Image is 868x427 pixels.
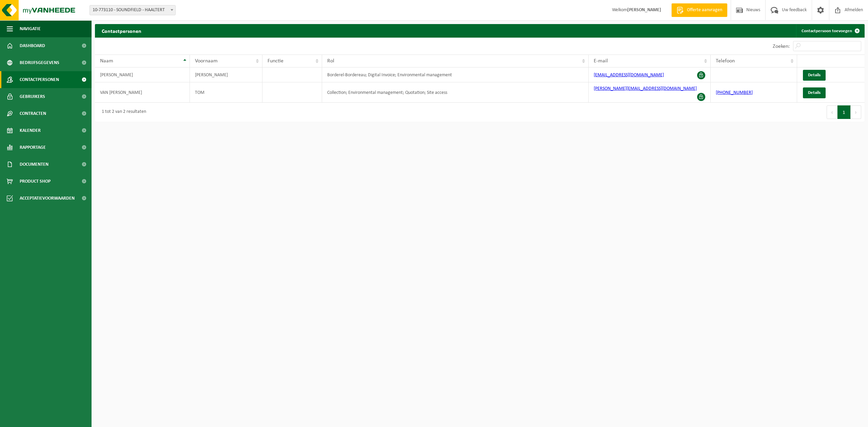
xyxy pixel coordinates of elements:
strong: [PERSON_NAME] [627,7,661,13]
span: Offerte aanvragen [685,7,724,14]
h2: Contactpersonen [95,24,148,37]
button: Previous [827,105,837,119]
span: Functie [268,58,283,64]
a: Contactpersoon toevoegen [796,24,864,38]
span: Bedrijfsgegevens [20,54,59,71]
span: Rol [327,58,334,64]
td: VAN [PERSON_NAME] [95,82,190,103]
div: 1 tot 2 van 2 resultaten [98,106,146,118]
span: Kalender [20,122,41,139]
span: Acceptatievoorwaarden [20,190,75,207]
span: Details [808,73,821,77]
label: Zoeken: [773,44,790,49]
span: Navigatie [20,20,41,37]
td: [PERSON_NAME] [190,67,262,82]
span: Contactpersonen [20,71,59,88]
a: [EMAIL_ADDRESS][DOMAIN_NAME] [594,73,664,78]
span: Details [808,90,821,95]
button: Next [851,105,861,119]
td: Borderel-Bordereau; Digital Invoice; Environmental management [322,67,589,82]
span: Voornaam [195,58,218,64]
span: E-mail [594,58,608,64]
span: 10-773110 - SOUNDFIELD - HAALTERT [90,5,176,15]
span: Dashboard [20,37,45,54]
span: Contracten [20,105,46,122]
span: Naam [100,58,113,64]
a: Details [803,70,826,81]
button: 1 [837,105,851,119]
td: [PERSON_NAME] [95,67,190,82]
a: [PHONE_NUMBER] [716,90,753,95]
span: Documenten [20,156,48,173]
span: Rapportage [20,139,46,156]
td: Collection; Environmental management; Quotation; Site access [322,82,589,103]
span: Gebruikers [20,88,45,105]
a: Offerte aanvragen [671,3,727,17]
td: TOM [190,82,262,103]
a: [PERSON_NAME][EMAIL_ADDRESS][DOMAIN_NAME] [594,86,697,91]
a: Details [803,87,826,98]
span: Product Shop [20,173,51,190]
span: Telefoon [716,58,735,64]
span: 10-773110 - SOUNDFIELD - HAALTERT [90,5,175,15]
